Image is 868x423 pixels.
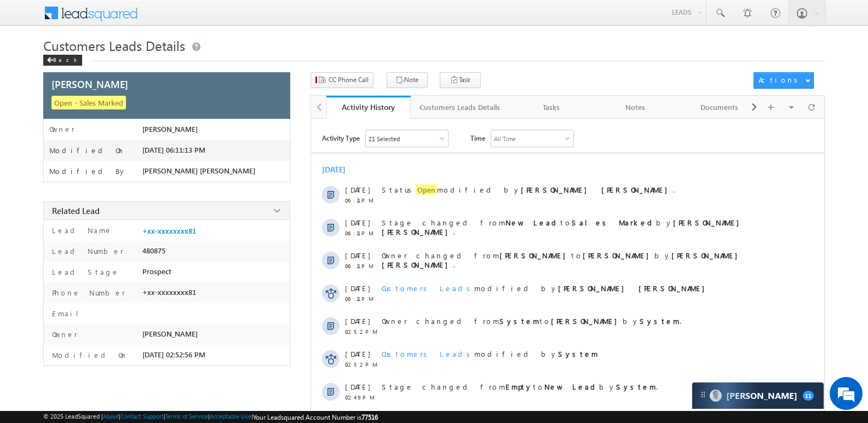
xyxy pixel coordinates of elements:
strong: [PERSON_NAME] [499,251,571,260]
span: Your Leadsquared Account Number is [253,413,378,421]
strong: New Lead [505,218,560,227]
span: [PERSON_NAME] [142,329,198,338]
span: +xx-xxxxxxxx81 [142,288,196,297]
span: Owner changed from to by . [382,316,681,326]
label: Owner [49,329,78,339]
div: [DATE] [322,164,358,175]
div: Notes [602,101,668,114]
div: Actions [758,75,802,85]
div: Documents [687,101,752,114]
label: Lead Number [49,246,124,256]
a: +xx-xxxxxxxx81 [142,227,196,235]
span: modified by [382,283,710,293]
span: [DATE] [345,283,370,293]
a: Contact Support [120,413,164,420]
strong: Empty [505,382,533,391]
span: 06:11 PM [345,263,378,269]
label: Owner [49,125,75,134]
button: Task [440,72,481,88]
span: [DATE] [345,349,370,358]
button: Actions [754,72,814,89]
span: Time [470,130,485,146]
strong: [PERSON_NAME] [551,316,623,326]
button: CC Phone Call [311,72,373,88]
span: Prospect [142,267,171,276]
span: Open - Sales Marked [51,96,126,109]
span: Customers Leads Details [43,37,185,54]
span: 02:49 PM [345,394,378,401]
strong: [PERSON_NAME] [PERSON_NAME] [521,185,673,194]
strong: System [616,382,656,391]
strong: [PERSON_NAME] [583,251,654,260]
span: 02:52 PM [345,361,378,368]
span: 02:52 PM [345,328,378,335]
div: Owner Changed,Status Changed,Stage Changed,Source Changed,Notes & 16 more.. [366,130,448,147]
label: Email [49,309,87,318]
a: Acceptable Use [210,413,251,420]
div: Activity History [335,102,403,112]
a: About [103,413,119,420]
span: [DATE] [345,382,370,391]
div: Customers Leads Details [419,101,500,114]
strong: System [640,316,680,326]
a: Activity History [326,96,411,119]
strong: [PERSON_NAME] [PERSON_NAME] [382,218,745,236]
strong: [PERSON_NAME] [PERSON_NAME] [558,283,710,293]
span: Related Lead [52,205,100,216]
label: Modified On [49,146,125,155]
span: Customers Leads [382,349,474,358]
strong: System [558,349,598,358]
button: Note [387,72,428,88]
div: 21 Selected [369,135,400,142]
span: Open [416,184,437,195]
span: [DATE] 02:52:56 PM [142,350,205,359]
div: All Time [494,135,516,142]
span: Owner changed from to by . [382,251,743,269]
label: Modified By [49,167,127,176]
span: Activity Type [322,130,360,146]
a: Notes [594,96,678,119]
strong: New Lead [544,382,599,391]
span: Stage changed from to by . [382,382,658,391]
strong: [PERSON_NAME] [PERSON_NAME] [382,251,743,269]
strong: Sales Marked [572,218,656,227]
span: 06:11 PM [345,230,378,236]
a: Tasks [510,96,594,119]
label: Modified On [49,350,128,360]
span: [PERSON_NAME] [142,125,198,134]
div: Back [43,55,82,66]
span: 11 [803,391,814,401]
span: [DATE] [345,316,370,326]
span: © 2025 LeadSquared | | | | | [43,413,378,421]
span: Status modified by . [382,184,675,195]
span: Customers Leads [382,283,474,293]
span: 06:11 PM [345,197,378,204]
span: 77516 [361,413,378,421]
a: Customers Leads Details [411,96,510,119]
label: Lead Name [49,225,112,235]
span: Stage changed from to by . [382,218,745,236]
span: modified by [382,349,598,358]
div: carter-dragCarter[PERSON_NAME]11 [692,382,824,409]
span: 480875 [142,246,165,255]
a: Terms of Service [165,413,208,420]
strong: System [499,316,539,326]
span: [DATE] [345,218,370,227]
span: CC Phone Call [329,75,369,85]
label: Phone Number [49,288,125,297]
span: [DATE] [345,251,370,260]
span: [PERSON_NAME] [51,77,128,91]
a: Documents [678,96,762,119]
span: [PERSON_NAME] [PERSON_NAME] [142,166,255,175]
label: Lead Stage [49,267,119,276]
span: [DATE] 06:11:13 PM [142,146,205,154]
span: [DATE] [345,185,370,194]
div: Tasks [519,101,584,114]
span: 06:11 PM [345,295,378,302]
